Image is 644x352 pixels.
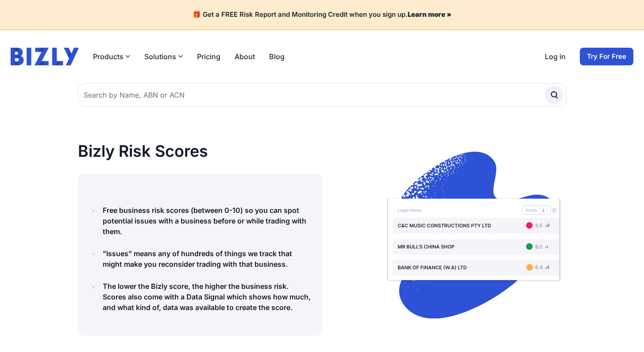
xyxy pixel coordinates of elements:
[93,51,130,62] button: Products
[197,51,220,62] a: Pricing
[103,248,312,269] h4: "Issues" means any of hundreds of things we track that might make you reconsider trading with tha...
[144,51,183,62] button: Solutions
[11,11,633,19] h4: 🎁 Get a FREE Risk Report and Monitoring Credit when you sign up.
[103,281,312,313] h4: The lower the Bizly score, the higher the business risk. Scores also come with a Data Signal whic...
[235,51,255,62] a: About
[381,142,567,328] img: scores
[78,142,322,160] h1: Bizly Risk Scores
[580,48,633,65] a: Try For Free
[269,51,285,62] a: Blog
[408,10,451,19] a: Learn more »
[545,51,566,62] a: Log in
[78,83,567,107] input: Search by Name, ABN or ACN
[103,205,312,237] h4: Free business risk scores (between 0-10) so you can spot potential issues with a business before ...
